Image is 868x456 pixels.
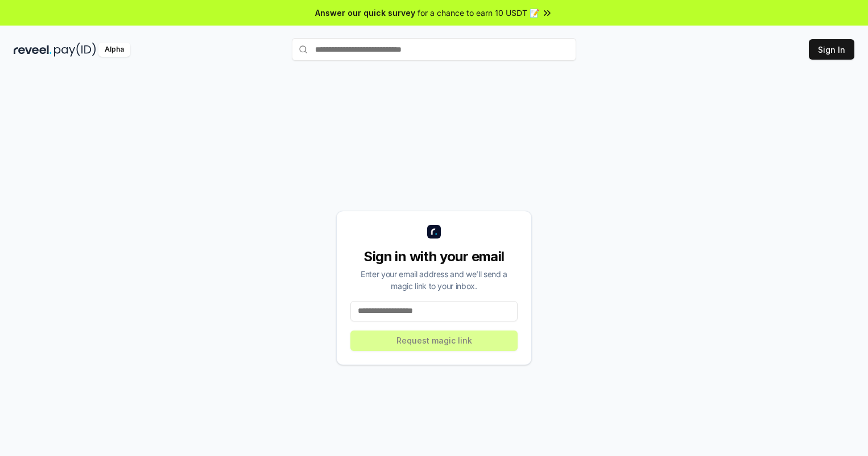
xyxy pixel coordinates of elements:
img: reveel_dark [14,43,52,57]
span: for a chance to earn 10 USDT 📝 [418,7,539,19]
div: Alpha [98,43,130,57]
img: logo_small [427,225,441,239]
button: Sign In [809,39,854,60]
div: Enter your email address and we’ll send a magic link to your inbox. [350,268,518,292]
img: pay_id [54,43,96,57]
div: Sign in with your email [350,248,518,266]
span: Answer our quick survey [315,7,415,19]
